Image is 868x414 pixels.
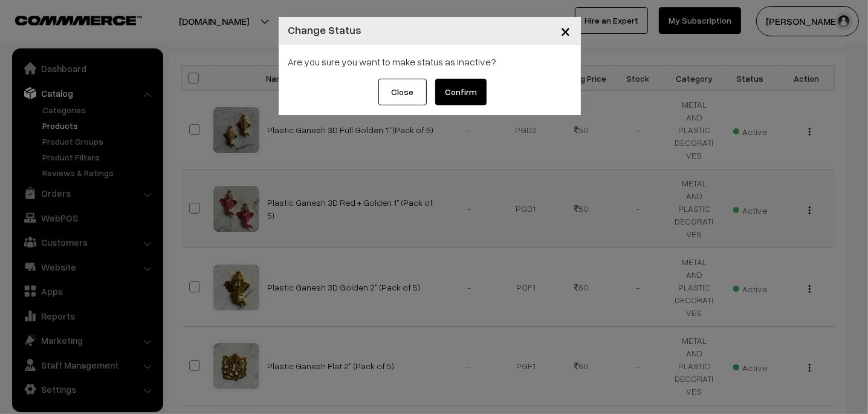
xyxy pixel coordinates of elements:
[288,54,571,69] div: Are you sure you want to make status as Inactive?
[288,22,362,38] h4: Change Status
[561,19,571,42] span: ×
[378,79,427,105] button: Close
[551,12,581,50] button: Close
[435,79,487,105] button: Confirm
